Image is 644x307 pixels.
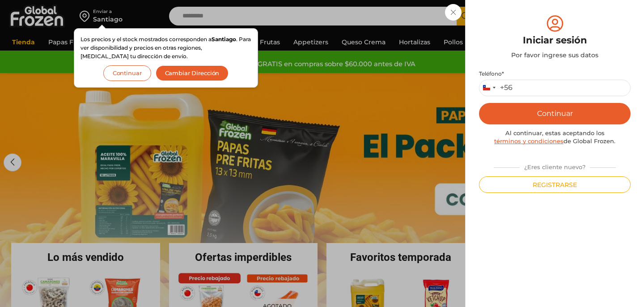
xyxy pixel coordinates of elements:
button: Selected country [479,80,513,96]
button: Cambiar Dirección [156,65,229,81]
strong: Santiago [212,36,236,43]
div: +56 [500,83,513,93]
button: Registrarse [479,176,631,193]
div: Iniciar sesión [479,34,631,47]
label: Teléfono [479,70,631,77]
a: términos y condiciones [494,137,563,145]
p: Los precios y el stock mostrados corresponden a . Para ver disponibilidad y precios en otras regi... [80,35,251,61]
div: Por favor ingrese sus datos [479,51,631,60]
img: tabler-icon-user-circle.svg [545,13,565,34]
div: Al continuar, estas aceptando los de Global Frozen. [479,129,631,145]
button: Continuar [479,103,631,124]
div: ¿Eres cliente nuevo? [489,160,620,171]
button: Continuar [103,65,151,81]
